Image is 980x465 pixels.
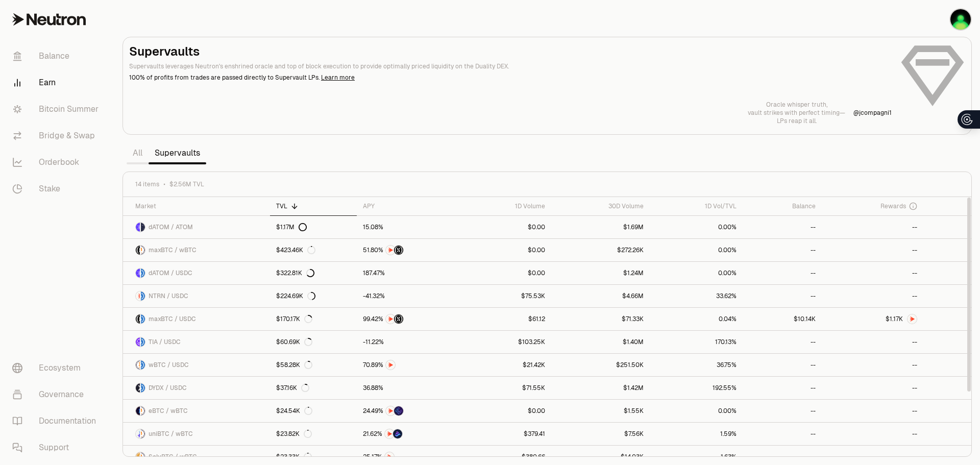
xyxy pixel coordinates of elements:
a: Support [4,434,110,461]
img: SolvBTC Logo [136,452,140,461]
a: $7.56K [551,423,650,445]
a: Balance [4,43,110,69]
a: -- [743,239,822,261]
a: $61.12 [461,308,551,330]
p: vault strikes with perfect timing— [748,109,845,117]
span: wBTC / USDC [149,361,189,369]
a: Learn more [321,74,355,82]
div: $23.33K [276,453,312,461]
img: NTRN [386,360,395,370]
div: $37.16K [276,384,309,392]
img: NTRN [386,314,395,324]
img: NTRN [385,452,394,461]
a: wBTC LogoUSDC LogowBTC / USDC [123,354,270,376]
img: wBTC Logo [141,452,145,461]
a: -- [822,331,923,353]
div: $224.69K [276,292,315,300]
span: 14 items [135,180,159,188]
a: TIA LogoUSDC LogoTIA / USDC [123,331,270,353]
a: $4.66M [551,285,650,307]
span: SolvBTC / wBTC [149,453,197,461]
p: 100% of profits from trades are passed directly to Supervault LPs. [129,73,892,82]
div: $60.69K [276,338,312,346]
a: $60.69K [270,331,357,353]
a: $103.25K [461,331,551,353]
a: -- [822,354,923,376]
a: All [127,143,149,163]
a: eBTC LogowBTC LogoeBTC / wBTC [123,400,270,422]
a: Orderbook [4,149,110,176]
a: Documentation [4,408,110,434]
a: -- [822,239,923,261]
a: Governance [4,381,110,408]
img: NTRN [386,246,395,255]
button: NTRNBedrock Diamonds [363,429,455,439]
a: NTRN [357,354,461,376]
a: maxBTC LogoUSDC LogomaxBTC / USDC [123,308,270,330]
a: $0.00 [461,216,551,238]
span: NTRN / USDC [149,292,188,300]
img: wBTC Logo [141,429,145,438]
a: $322.81K [270,262,357,284]
img: wBTC Logo [136,360,140,370]
a: Stake [4,176,110,202]
img: dATOM Logo [136,223,140,232]
a: -- [743,377,822,399]
a: $251.50K [551,354,650,376]
span: DYDX / USDC [149,384,187,392]
img: USDC Logo [141,360,145,370]
a: 1.59% [650,423,743,445]
a: $1.24M [551,262,650,284]
div: 1D Volume [467,202,545,210]
img: wBTC Logo [141,246,145,255]
img: Structured Points [394,314,403,324]
img: maxBTC Logo [136,314,140,324]
a: $58.28K [270,354,357,376]
a: $71.55K [461,377,551,399]
a: $37.16K [270,377,357,399]
span: maxBTC / wBTC [149,246,197,254]
a: NTRNStructured Points [357,239,461,261]
div: $24.54K [276,407,312,415]
img: eBTC Logo [136,406,140,415]
a: $75.53K [461,285,551,307]
img: EtherFi Points [394,406,403,415]
a: 0.00% [650,216,743,238]
a: 0.00% [650,262,743,284]
a: NTRN LogoUSDC LogoNTRN / USDC [123,285,270,307]
a: $272.26K [551,239,650,261]
a: $170.17K [270,308,357,330]
img: Structured Points [394,246,403,255]
a: $423.46K [270,239,357,261]
h2: Supervaults [129,43,892,60]
a: 0.00% [650,239,743,261]
p: Oracle whisper truth, [748,101,845,109]
span: dATOM / USDC [149,269,192,277]
a: $1.42M [551,377,650,399]
img: wBTC Logo [141,406,145,415]
button: NTRNEtherFi Points [363,406,455,416]
a: $224.69K [270,285,357,307]
a: -- [822,216,923,238]
a: $1.17M [270,216,357,238]
a: -- [822,400,923,422]
a: $0.00 [461,239,551,261]
div: APY [363,202,455,210]
div: 1D Vol/TVL [656,202,737,210]
a: 0.00% [650,400,743,422]
a: $1.55K [551,400,650,422]
a: -- [743,216,822,238]
a: $24.54K [270,400,357,422]
span: uniBTC / wBTC [149,430,193,438]
a: -- [743,285,822,307]
img: USDC Logo [141,383,145,393]
a: $1.69M [551,216,650,238]
a: Ecosystem [4,355,110,381]
a: $21.42K [461,354,551,376]
a: NTRN Logo [822,308,923,330]
a: -- [822,262,923,284]
img: maxBTC Logo [136,246,140,255]
a: -- [743,400,822,422]
a: 33.62% [650,285,743,307]
a: -- [743,423,822,445]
